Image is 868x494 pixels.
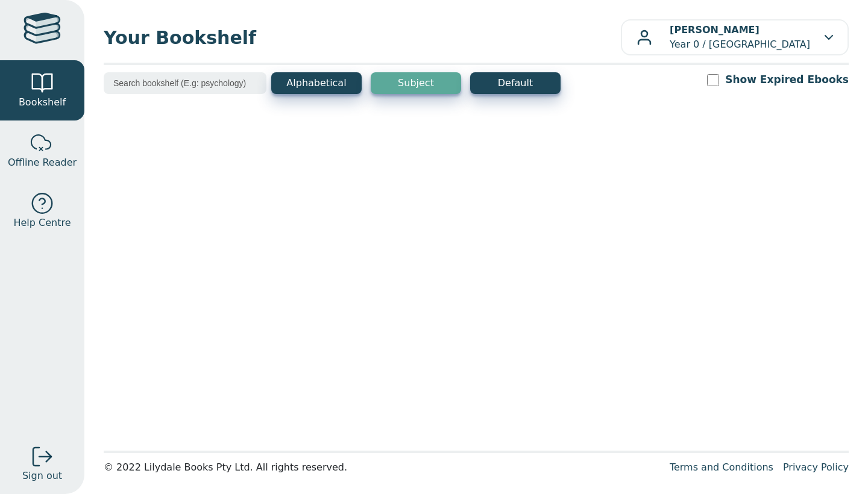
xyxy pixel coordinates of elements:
[725,72,849,87] label: Show Expired Ebooks
[104,24,621,51] span: Your Bookshelf
[104,72,266,94] input: Search bookshelf (E.g: psychology)
[371,72,461,94] button: Subject
[271,72,362,94] button: Alphabetical
[22,469,62,483] span: Sign out
[470,72,561,94] button: Default
[8,155,77,170] span: Offline Reader
[670,23,810,52] p: Year 0 / [GEOGRAPHIC_DATA]
[19,95,66,110] span: Bookshelf
[621,19,849,55] button: [PERSON_NAME]Year 0 / [GEOGRAPHIC_DATA]
[670,461,773,473] a: Terms and Conditions
[104,460,660,475] div: © 2022 Lilydale Books Pty Ltd. All rights reserved.
[13,216,71,230] span: Help Centre
[783,461,849,473] a: Privacy Policy
[670,24,759,36] b: [PERSON_NAME]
